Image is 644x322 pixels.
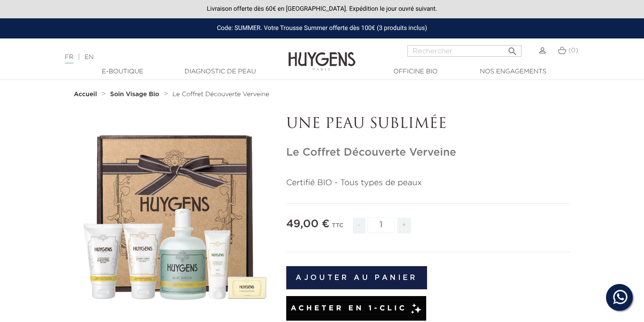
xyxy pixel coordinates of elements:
a: Le Coffret Découverte Verveine [173,91,270,98]
div: TTC [332,216,343,240]
button: Ajouter au panier [286,266,427,289]
div: | [60,52,262,63]
a: Accueil [74,91,99,98]
input: Rechercher [407,45,521,57]
a: Nos engagements [468,67,558,76]
img: Huygens [288,38,356,72]
input: Quantité [368,217,394,233]
a: EN [85,54,93,60]
a: FR [65,54,73,64]
span: (0) [568,47,578,54]
button:  [504,42,521,55]
p: Certifié BIO - Tous types de peaux [286,177,570,189]
span: 49,00 € [286,219,330,229]
span: Le Coffret Découverte Verveine [173,91,270,97]
strong: Accueil [74,91,97,97]
a: Soin Visage Bio [110,91,161,98]
a: E-Boutique [78,67,167,76]
strong: Soin Visage Bio [110,91,159,97]
h1: Le Coffret Découverte Verveine [286,146,570,159]
span: + [397,218,411,233]
span: - [353,218,365,233]
a: Diagnostic de peau [175,67,265,76]
a: Officine Bio [371,67,460,76]
p: UNE PEAU SUBLIMÉE [286,116,570,133]
i:  [507,43,518,54]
